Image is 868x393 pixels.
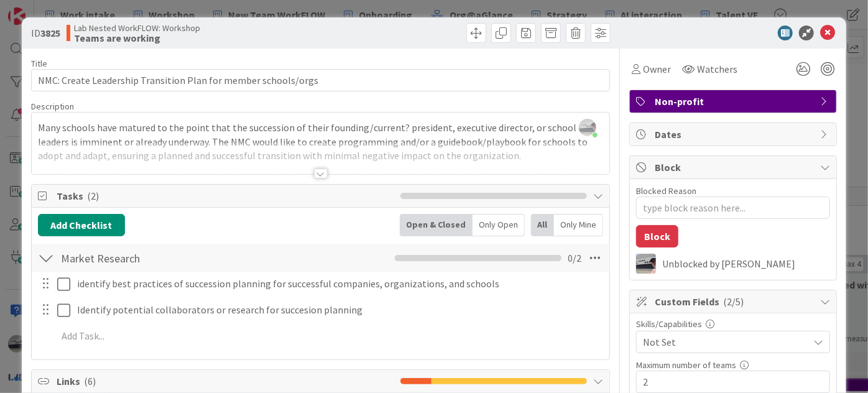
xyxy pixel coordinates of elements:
[77,303,601,317] p: Identify potential collaborators or research for succesion planning
[568,251,581,266] span: 0 / 2
[655,160,814,175] span: Block
[636,254,656,274] img: jB
[74,23,200,33] span: Lab Nested WorkFLOW: Workshop
[38,214,125,236] button: Add Checklist
[31,101,74,112] span: Description
[84,375,96,387] span: ( 6 )
[554,214,603,236] div: Only Mine
[57,374,394,389] span: Links
[40,27,60,39] b: 3825
[400,214,473,236] div: Open & Closed
[697,62,737,76] span: Watchers
[723,295,744,308] span: ( 2/5 )
[531,214,554,236] div: All
[77,277,601,291] p: identify best practices of succession planning for successful companies, organizations, and schools
[643,335,808,349] span: Not Set
[655,294,814,309] span: Custom Fields
[655,127,814,142] span: Dates
[31,25,60,40] span: ID
[57,247,298,269] input: Add Checklist...
[636,320,830,328] div: Skills/Capabilities
[57,188,394,203] span: Tasks
[38,121,603,163] p: Many schools have matured to the point that the succession of their founding/current? president, ...
[579,119,596,136] img: jIClQ55mJEe4la83176FWmfCkxn1SgSj.jpg
[636,359,736,371] label: Maximum number of teams
[74,33,200,43] b: Teams are working
[473,214,525,236] div: Only Open
[636,225,678,247] button: Block
[31,58,47,69] label: Title
[87,190,99,202] span: ( 2 )
[636,185,696,196] label: Blocked Reason
[655,94,814,109] span: Non-profit
[662,258,830,269] div: Unblocked by [PERSON_NAME]
[643,62,671,76] span: Owner
[31,69,610,91] input: type card name here...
